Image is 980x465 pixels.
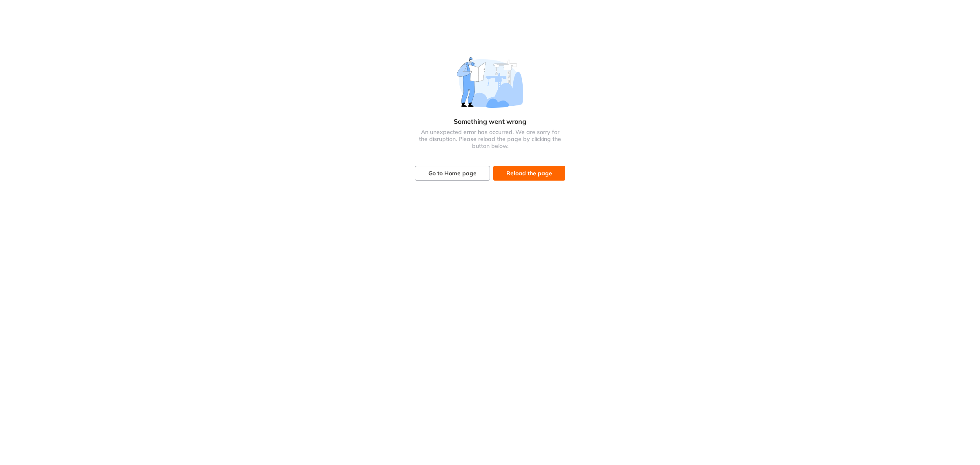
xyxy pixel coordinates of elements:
span: Something went wrong [454,118,526,125]
span: An unexpected error has occurred. We are sorry for the disruption. Please reload the page by clic... [419,129,561,149]
button: Go to Home page [415,166,490,181]
span: Go to Home page [428,169,477,178]
img: Error image [457,57,523,108]
span: Reload the page [506,169,552,178]
button: Reload the page [493,166,565,181]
